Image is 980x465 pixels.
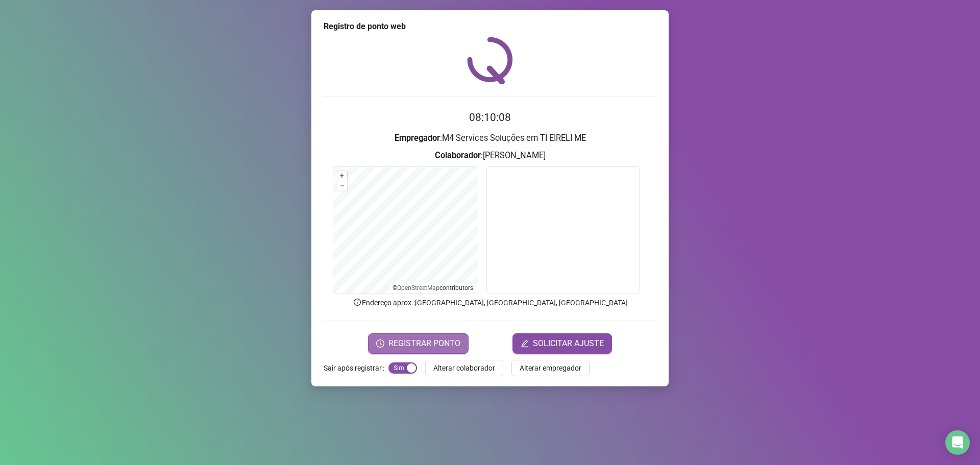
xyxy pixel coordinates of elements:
[512,333,612,354] button: editSOLICITAR AJUSTE
[533,337,604,350] span: SOLICITAR AJUSTE
[324,360,388,376] label: Sair após registrar
[376,339,384,348] span: clock-circle
[324,297,656,308] p: Endereço aprox. : [GEOGRAPHIC_DATA], [GEOGRAPHIC_DATA], [GEOGRAPHIC_DATA]
[324,132,656,145] h3: : M4 Services Soluções em TI EIRELI ME
[469,111,511,124] time: 08:10:08
[324,20,656,33] div: Registro de ponto web
[397,284,439,291] a: OpenStreetMap
[388,337,460,350] span: REGISTRAR PONTO
[435,151,481,160] strong: Colaborador
[368,333,469,354] button: REGISTRAR PONTO
[393,284,475,291] li: © contributors.
[521,339,529,348] span: edit
[337,171,347,181] button: +
[395,133,440,143] strong: Empregador
[945,430,970,455] div: Open Intercom Messenger
[324,149,656,162] h3: : [PERSON_NAME]
[353,298,362,307] span: info-circle
[467,37,513,84] img: QRPoint
[520,362,581,374] span: Alterar empregador
[425,360,503,376] button: Alterar colaborador
[511,360,590,376] button: Alterar empregador
[337,181,347,191] button: –
[433,362,495,374] span: Alterar colaborador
